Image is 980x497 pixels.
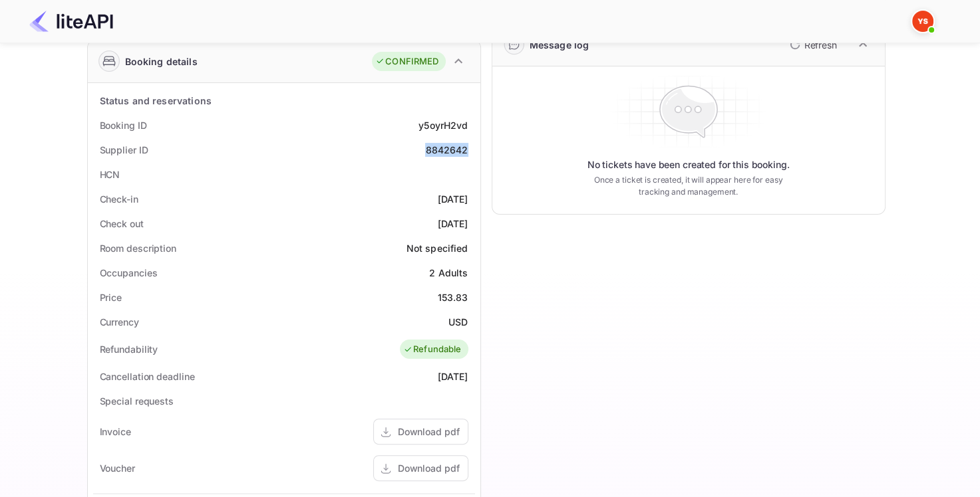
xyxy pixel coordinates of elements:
[583,174,794,198] p: Once a ticket is created, it will appear here for easy tracking and management.
[100,167,120,181] div: HCN
[804,38,837,52] p: Refresh
[100,461,135,475] div: Voucher
[407,241,468,255] div: Not specified
[100,425,131,439] div: Invoice
[418,118,468,132] div: y5oyrH2vd
[100,369,195,383] div: Cancellation deadline
[438,290,468,304] div: 153.83
[100,94,212,108] div: Status and reservations
[100,118,147,132] div: Booking ID
[100,315,139,329] div: Currency
[438,369,468,383] div: [DATE]
[100,192,138,206] div: Check-in
[100,342,158,356] div: Refundability
[403,343,462,356] div: Refundable
[100,266,158,280] div: Occupancies
[398,461,460,475] div: Download pdf
[398,425,460,439] div: Download pdf
[429,266,468,280] div: 2 Adults
[438,192,468,206] div: [DATE]
[100,143,148,157] div: Supplier ID
[100,241,176,255] div: Room description
[425,143,468,157] div: 8842642
[100,290,122,304] div: Price
[125,54,198,68] div: Booking details
[587,158,790,171] p: No tickets have been created for this booking.
[448,315,468,329] div: USD
[100,394,174,408] div: Special requests
[375,55,438,68] div: CONFIRMED
[29,11,113,32] img: LiteAPI Logo
[100,217,144,231] div: Check out
[912,11,933,32] img: Yandex Support
[438,217,468,231] div: [DATE]
[530,38,589,52] div: Message log
[782,34,842,55] button: Refresh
